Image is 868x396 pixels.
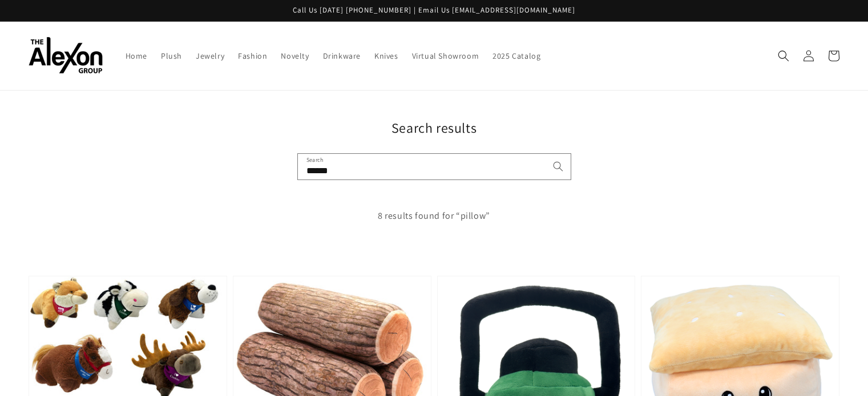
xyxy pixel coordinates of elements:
[368,44,405,68] a: Knives
[231,44,274,68] a: Fashion
[486,44,547,68] a: 2025 Catalog
[412,51,479,61] span: Virtual Showroom
[238,51,267,61] span: Fashion
[405,44,486,68] a: Virtual Showroom
[189,44,231,68] a: Jewelry
[126,51,147,61] span: Home
[281,51,309,61] span: Novelty
[546,154,571,179] button: Search
[196,51,224,61] span: Jewelry
[274,44,316,68] a: Novelty
[29,119,839,137] h1: Search results
[29,37,103,74] img: The Alexon Group
[323,51,361,61] span: Drinkware
[316,44,368,68] a: Drinkware
[119,44,154,68] a: Home
[374,51,398,61] span: Knives
[771,43,796,68] summary: Search
[492,51,540,61] span: 2025 Catalog
[154,44,189,68] a: Plush
[29,208,839,224] p: 8 results found for “pillow”
[161,51,182,61] span: Plush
